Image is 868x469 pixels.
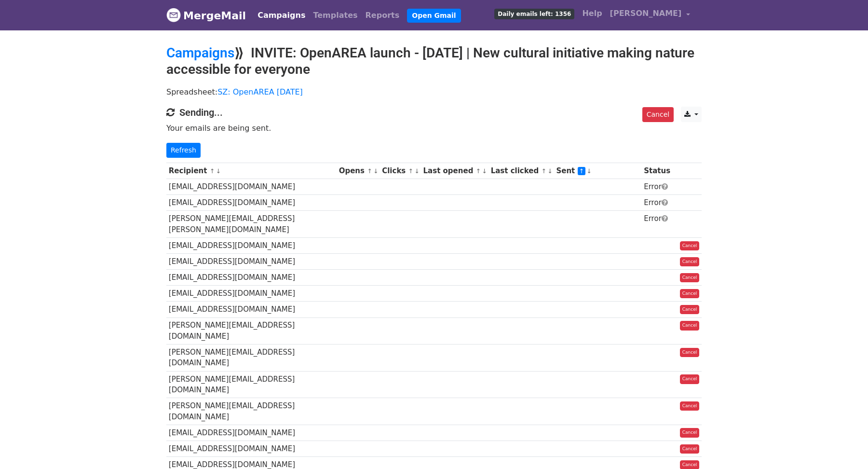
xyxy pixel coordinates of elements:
[337,163,380,179] th: Opens
[166,5,246,26] a: MergeMail
[166,143,201,158] a: Refresh
[494,9,574,19] span: Daily emails left: 1356
[414,167,420,175] a: ↓
[680,444,700,454] a: Cancel
[641,195,672,211] td: Error
[166,163,337,179] th: Recipient
[554,163,642,179] th: Sent
[380,163,420,179] th: Clicks
[166,123,702,133] p: Your emails are being sent.
[166,211,337,238] td: [PERSON_NAME][EMAIL_ADDRESS][PERSON_NAME][DOMAIN_NAME]
[166,45,234,61] a: Campaigns
[166,371,337,398] td: [PERSON_NAME][EMAIL_ADDRESS][DOMAIN_NAME]
[610,8,682,19] span: [PERSON_NAME]
[362,6,404,25] a: Reports
[309,6,361,25] a: Templates
[166,107,702,118] h4: Sending...
[166,45,702,77] h2: ⟫ INVITE: OpenAREA launch - [DATE] | New cultural initiative making nature accessible for everyone
[166,286,337,302] td: [EMAIL_ADDRESS][DOMAIN_NAME]
[680,273,700,283] a: Cancel
[488,163,554,179] th: Last clicked
[373,167,379,175] a: ↓
[476,167,481,175] a: ↑
[166,195,337,211] td: [EMAIL_ADDRESS][DOMAIN_NAME]
[407,9,461,23] a: Open Gmail
[547,167,553,175] a: ↓
[606,4,694,27] a: [PERSON_NAME]
[166,254,337,270] td: [EMAIL_ADDRESS][DOMAIN_NAME]
[490,4,578,23] a: Daily emails left: 1356
[166,87,702,97] p: Spreadsheet:
[680,305,700,315] a: Cancel
[680,289,700,299] a: Cancel
[166,179,337,195] td: [EMAIL_ADDRESS][DOMAIN_NAME]
[166,398,337,425] td: [PERSON_NAME][EMAIL_ADDRESS][DOMAIN_NAME]
[217,87,303,97] a: SZ: OpenAREA [DATE]
[367,167,372,175] a: ↑
[166,425,337,441] td: [EMAIL_ADDRESS][DOMAIN_NAME]
[680,401,700,411] a: Cancel
[421,163,488,179] th: Last opened
[641,179,672,195] td: Error
[578,4,606,23] a: Help
[166,8,181,22] img: MergeMail logo
[210,167,215,175] a: ↑
[541,167,546,175] a: ↑
[166,317,337,345] td: [PERSON_NAME][EMAIL_ADDRESS][DOMAIN_NAME]
[642,107,674,122] a: Cancel
[680,321,700,331] a: Cancel
[166,441,337,457] td: [EMAIL_ADDRESS][DOMAIN_NAME]
[254,6,309,25] a: Campaigns
[586,167,592,175] a: ↓
[680,257,700,267] a: Cancel
[680,241,700,251] a: Cancel
[408,167,414,175] a: ↑
[641,211,672,238] td: Error
[641,163,672,179] th: Status
[166,302,337,317] td: [EMAIL_ADDRESS][DOMAIN_NAME]
[680,374,700,384] a: Cancel
[166,270,337,286] td: [EMAIL_ADDRESS][DOMAIN_NAME]
[216,167,221,175] a: ↓
[166,238,337,254] td: [EMAIL_ADDRESS][DOMAIN_NAME]
[680,428,700,438] a: Cancel
[482,167,487,175] a: ↓
[166,345,337,372] td: [PERSON_NAME][EMAIL_ADDRESS][DOMAIN_NAME]
[680,348,700,358] a: Cancel
[578,167,586,175] a: ↑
